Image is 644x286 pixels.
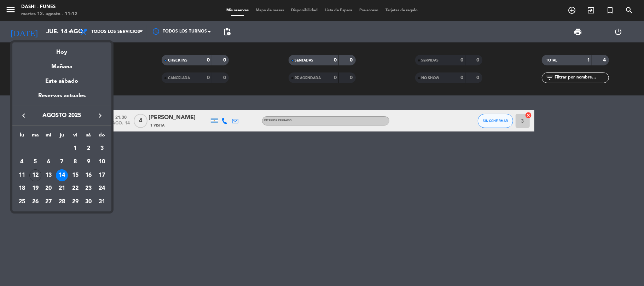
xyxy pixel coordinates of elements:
td: 22 de agosto de 2025 [69,182,82,195]
div: 25 [16,196,28,208]
button: keyboard_arrow_left [17,111,30,120]
td: 12 de agosto de 2025 [29,169,42,182]
i: keyboard_arrow_right [96,111,104,120]
td: 10 de agosto de 2025 [95,155,109,169]
td: 8 de agosto de 2025 [69,155,82,169]
td: 26 de agosto de 2025 [29,195,42,209]
div: Hoy [12,42,111,57]
th: miércoles [42,131,55,142]
td: 31 de agosto de 2025 [95,195,109,209]
td: 3 de agosto de 2025 [95,142,109,155]
button: keyboard_arrow_right [94,111,106,120]
div: 8 [69,156,81,168]
div: Reservas actuales [12,91,111,106]
div: 20 [42,182,54,194]
td: 6 de agosto de 2025 [42,155,55,169]
div: 7 [56,156,68,168]
div: 13 [42,169,54,181]
div: 1 [69,142,81,154]
td: 9 de agosto de 2025 [82,155,95,169]
td: 13 de agosto de 2025 [42,169,55,182]
td: 30 de agosto de 2025 [82,195,95,209]
div: 12 [29,169,41,181]
th: domingo [95,131,109,142]
td: 5 de agosto de 2025 [29,155,42,169]
th: sábado [82,131,95,142]
td: 29 de agosto de 2025 [69,195,82,209]
td: 4 de agosto de 2025 [15,155,29,169]
td: 18 de agosto de 2025 [15,182,29,195]
div: 17 [96,169,108,181]
td: 14 de agosto de 2025 [55,169,69,182]
div: 23 [82,182,94,194]
td: 25 de agosto de 2025 [15,195,29,209]
td: 21 de agosto de 2025 [55,182,69,195]
div: 27 [42,196,54,208]
div: 24 [96,182,108,194]
td: 16 de agosto de 2025 [82,169,95,182]
td: 24 de agosto de 2025 [95,182,109,195]
div: 6 [42,156,54,168]
td: 23 de agosto de 2025 [82,182,95,195]
th: jueves [55,131,69,142]
div: 28 [56,196,68,208]
div: 29 [69,196,81,208]
div: 21 [56,182,68,194]
div: 4 [16,156,28,168]
div: 2 [82,142,94,154]
td: 15 de agosto de 2025 [69,169,82,182]
th: martes [29,131,42,142]
div: 9 [82,156,94,168]
i: keyboard_arrow_left [19,111,28,120]
div: 5 [29,156,41,168]
div: 22 [69,182,81,194]
th: viernes [69,131,82,142]
div: 14 [56,169,68,181]
th: lunes [15,131,29,142]
td: 20 de agosto de 2025 [42,182,55,195]
div: Mañana [12,57,111,71]
div: 31 [96,196,108,208]
div: 26 [29,196,41,208]
div: 19 [29,182,41,194]
td: AGO. [15,142,69,155]
div: 10 [96,156,108,168]
div: 30 [82,196,94,208]
td: 2 de agosto de 2025 [82,142,95,155]
td: 17 de agosto de 2025 [95,169,109,182]
div: Este sábado [12,71,111,91]
div: 3 [96,142,108,154]
div: 16 [82,169,94,181]
td: 1 de agosto de 2025 [69,142,82,155]
td: 7 de agosto de 2025 [55,155,69,169]
span: agosto 2025 [30,111,94,120]
td: 19 de agosto de 2025 [29,182,42,195]
td: 28 de agosto de 2025 [55,195,69,209]
div: 15 [69,169,81,181]
td: 11 de agosto de 2025 [15,169,29,182]
td: 27 de agosto de 2025 [42,195,55,209]
div: 11 [16,169,28,181]
div: 18 [16,182,28,194]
